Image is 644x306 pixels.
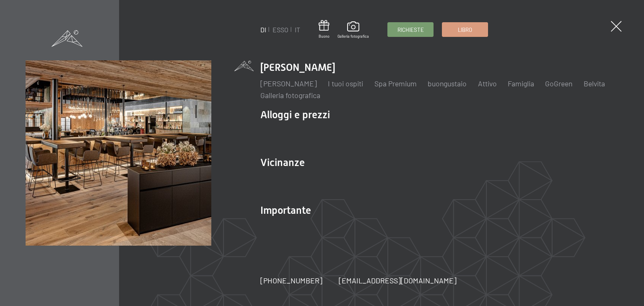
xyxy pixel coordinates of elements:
font: [EMAIL_ADDRESS][DOMAIN_NAME] [339,276,457,285]
font: Richieste [397,26,424,33]
a: IT [295,26,300,34]
a: Famiglia [508,79,534,88]
a: [PHONE_NUMBER] [260,275,322,286]
font: Libro [458,26,472,33]
a: buongustaio [428,79,467,88]
a: GoGreen [545,79,572,88]
a: Belvita [584,79,605,88]
a: Buono [319,20,330,39]
font: Galleria fotografica [338,34,369,39]
a: Libro [442,23,488,36]
a: I tuoi ospiti [328,79,363,88]
a: Attivo [478,79,497,88]
font: Buono [319,34,330,39]
a: [PERSON_NAME] [260,79,317,88]
font: [PHONE_NUMBER] [260,276,322,285]
a: ESSO [273,26,288,34]
a: DI [260,26,266,34]
a: [EMAIL_ADDRESS][DOMAIN_NAME] [339,275,457,286]
a: Richieste [388,23,433,36]
img: Wellness Hotel Alto Adige SCHWARZENSTEIN - Vacanze benessere nelle Alpi, escursioni e benessere [26,60,211,246]
a: Galleria fotografica [260,91,320,100]
a: Galleria fotografica [338,21,369,39]
a: Spa Premium [374,79,417,88]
